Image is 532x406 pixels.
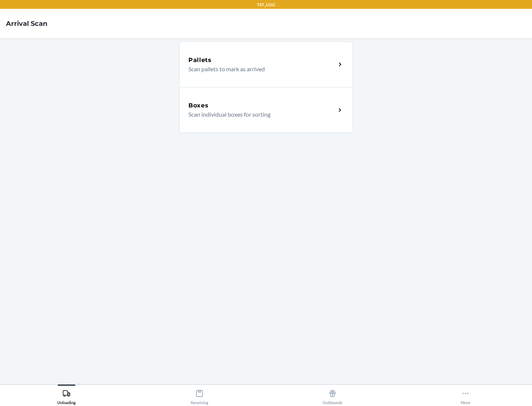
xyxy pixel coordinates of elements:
p: Scan pallets to mark as arrived [188,65,330,73]
div: Unloading [57,386,76,405]
a: BoxesScan individual boxes for sorting [179,87,353,133]
button: Receiving [133,385,266,405]
p: TST_LOG [257,1,275,8]
h4: Arrival Scan [6,19,47,28]
div: Outbounds [323,386,342,405]
h5: Pallets [188,56,212,65]
a: PalletsScan pallets to mark as arrived [179,41,353,87]
p: Scan individual boxes for sorting [188,110,330,119]
button: More [399,385,532,405]
div: More [461,386,470,405]
button: Outbounds [266,385,399,405]
div: Receiving [191,386,208,405]
h5: Boxes [188,101,209,110]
